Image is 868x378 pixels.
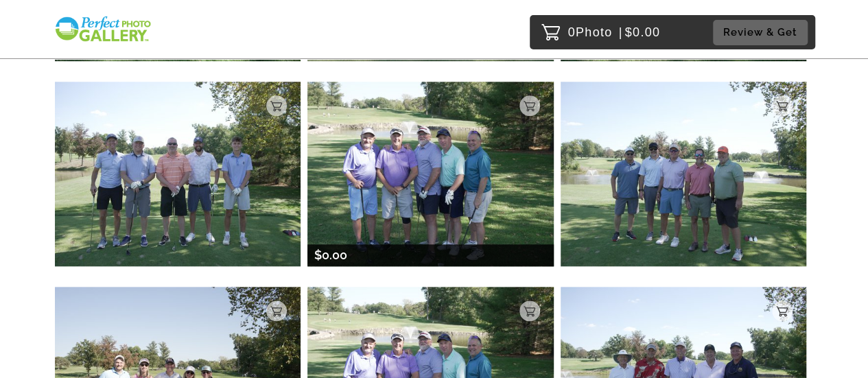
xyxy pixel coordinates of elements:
span: | [619,25,623,39]
button: Review & Get [713,20,808,45]
img: 221954 [561,82,806,266]
p: $0.00 [314,244,347,266]
img: 221953 [55,82,301,266]
a: Review & Get [713,20,812,45]
img: Snapphound Logo [54,15,152,43]
img: 221790 [307,82,553,266]
span: Photo [576,21,613,43]
p: 0 $0.00 [568,21,661,43]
